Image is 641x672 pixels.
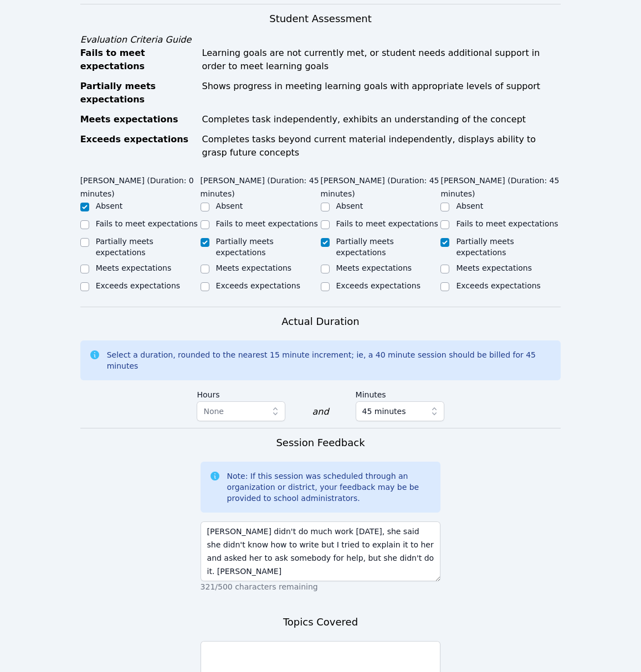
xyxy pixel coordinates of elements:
[216,219,318,228] label: Fails to meet expectations
[202,80,561,106] div: Shows progress in meeting learning goals with appropriate levels of support
[362,405,406,418] span: 45 minutes
[336,281,421,290] label: Exceeds expectations
[281,314,359,329] h3: Actual Duration
[96,263,172,272] label: Meets expectations
[456,281,540,290] label: Exceeds expectations
[201,521,441,581] textarea: [PERSON_NAME] didn't do much work [DATE], she said she didn't know how to write but I tried to ex...
[356,385,444,401] label: Minutes
[197,401,285,421] button: None
[216,237,274,257] label: Partially meets expectations
[216,281,300,290] label: Exceeds expectations
[80,133,196,159] div: Exceeds expectations
[80,170,201,200] legend: [PERSON_NAME] (Duration: 0 minutes)
[216,263,292,272] label: Meets expectations
[456,263,532,272] label: Meets expectations
[201,581,441,592] p: 321/500 characters remaining
[202,46,561,73] div: Learning goals are not currently met, or student needs additional support in order to meet learni...
[80,46,196,73] div: Fails to meet expectations
[312,405,329,418] div: and
[336,263,412,272] label: Meets expectations
[283,614,358,630] h3: Topics Covered
[80,80,196,106] div: Partially meets expectations
[96,219,198,228] label: Fails to meet expectations
[96,281,180,290] label: Exceeds expectations
[321,170,441,200] legend: [PERSON_NAME] (Duration: 45 minutes)
[203,407,224,416] span: None
[201,170,321,200] legend: [PERSON_NAME] (Duration: 45 minutes)
[456,201,483,210] label: Absent
[356,401,444,421] button: 45 minutes
[336,201,363,210] label: Absent
[96,201,123,210] label: Absent
[276,435,365,451] h3: Session Feedback
[96,237,153,257] label: Partially meets expectations
[202,113,561,126] div: Completes task independently, exhibits an understanding of the concept
[202,133,561,159] div: Completes tasks beyond current material independently, displays ability to grasp future concepts
[456,237,514,257] label: Partially meets expectations
[227,471,432,504] div: Note: If this session was scheduled through an organization or district, your feedback may be be ...
[336,219,438,228] label: Fails to meet expectations
[80,11,561,27] h3: Student Assessment
[456,219,558,228] label: Fails to meet expectations
[336,237,394,257] label: Partially meets expectations
[80,33,561,46] div: Evaluation Criteria Guide
[440,170,561,200] legend: [PERSON_NAME] (Duration: 45 minutes)
[197,385,285,401] label: Hours
[80,113,196,126] div: Meets expectations
[107,349,552,371] div: Select a duration, rounded to the nearest 15 minute increment; ie, a 40 minute session should be ...
[216,201,243,210] label: Absent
